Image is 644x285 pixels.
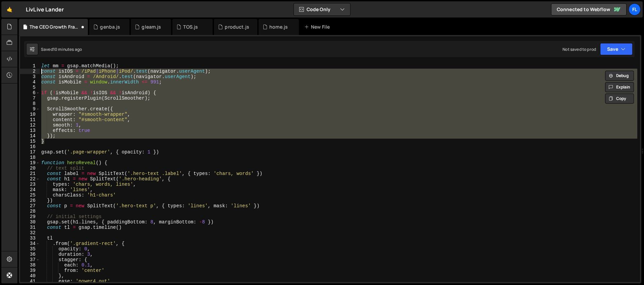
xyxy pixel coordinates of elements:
div: 16 [20,144,40,149]
div: 15 [20,139,40,144]
div: 17 [20,149,40,155]
div: 10 minutes ago [53,46,82,52]
button: Explain [605,82,634,92]
div: The CEO Growth Framework.js [30,24,80,30]
div: 30 [20,219,40,225]
div: 6 [20,90,40,96]
div: LivLive Lander [26,5,64,13]
div: 26 [20,198,40,203]
div: New File [304,24,332,30]
div: 10 [20,112,40,117]
div: 22 [20,176,40,182]
div: 9 [20,106,40,112]
div: 18 [20,155,40,160]
div: 1 [20,63,40,69]
div: 39 [20,268,40,273]
div: 23 [20,182,40,187]
button: Copy [605,94,634,104]
div: product.js [225,24,249,30]
div: 29 [20,214,40,219]
div: gleam.js [142,24,161,30]
div: 35 [20,246,40,252]
div: 19 [20,160,40,166]
div: Not saved to prod [562,46,596,52]
a: Fl [629,3,641,15]
div: 20 [20,166,40,171]
div: 36 [20,252,40,257]
a: 🤙 [1,1,18,17]
div: 28 [20,209,40,214]
div: 34 [20,241,40,246]
div: 8 [20,101,40,106]
div: 12 [20,122,40,128]
div: 24 [20,187,40,192]
div: home.js [269,24,288,30]
div: 27 [20,203,40,209]
div: 32 [20,230,40,236]
button: Code Only [294,3,350,15]
div: 40 [20,273,40,279]
div: 3 [20,74,40,79]
div: 11 [20,117,40,122]
div: 13 [20,128,40,133]
div: 14 [20,133,40,139]
div: 2 [20,69,40,74]
button: Debug [605,71,634,81]
div: Saved [41,46,82,52]
div: 37 [20,257,40,262]
div: 25 [20,192,40,198]
div: 38 [20,262,40,268]
div: TOS.js [183,24,198,30]
div: 31 [20,225,40,230]
div: genba.js [100,24,120,30]
div: 7 [20,96,40,101]
div: 5 [20,85,40,90]
div: 33 [20,236,40,241]
div: 41 [20,279,40,284]
div: 21 [20,171,40,176]
a: Connected to Webflow [551,3,627,15]
button: Save [600,43,633,55]
div: 4 [20,79,40,85]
